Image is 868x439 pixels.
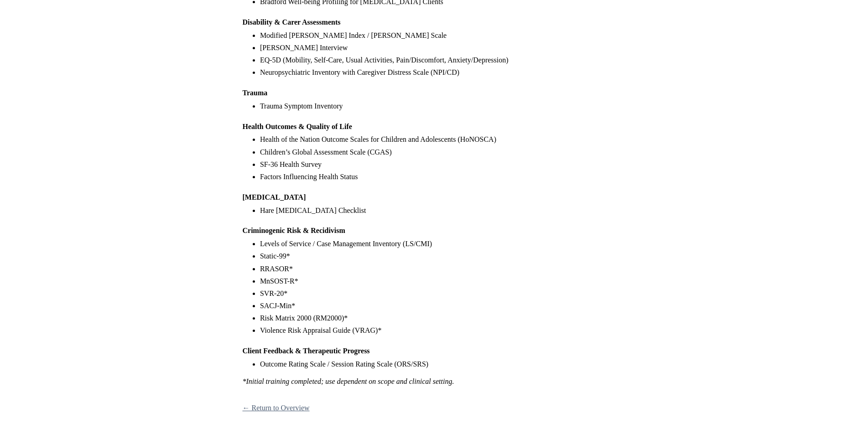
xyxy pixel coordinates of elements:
li: Risk Matrix 2000 (RM2000)* [260,313,626,323]
li: Static-99* [260,251,626,261]
li: Children’s Global Assessment Scale (CGAS) [260,147,626,157]
li: Trauma Symptom Inventory [260,101,626,111]
p: Criminogenic Risk & Recidivism [243,226,626,236]
li: Levels of Service / Case Management Inventory (LS/CMI) [260,239,626,249]
p: Disability & Carer Assessments [243,17,626,27]
p: Health Outcomes & Quality of Life [243,122,626,132]
p: [MEDICAL_DATA] [243,192,626,202]
li: SVR-20* [260,289,626,299]
li: Violence Risk Appraisal Guide (VRAG)* [260,325,626,336]
li: Health of the Nation Outcome Scales for Children and Adolescents (HoNOSCA) [260,134,626,145]
li: SF-36 Health Survey [260,160,626,170]
li: Factors Influencing Health Status [260,172,626,182]
li: [PERSON_NAME] Interview [260,43,626,53]
li: SACJ-Min* [260,301,626,311]
li: Outcome Rating Scale / Session Rating Scale (ORS/SRS) [260,359,626,369]
li: Modified [PERSON_NAME] Index / [PERSON_NAME] Scale [260,31,626,41]
li: Neuropsychiatric Inventory with Caregiver Distress Scale (NPI/CD) [260,67,626,77]
li: Hare [MEDICAL_DATA] Checklist [260,206,626,216]
li: MnSOST-R* [260,276,626,286]
li: EQ-5D (Mobility, Self-Care, Usual Activities, Pain/Discomfort, Anxiety/Depression) [260,55,626,65]
p: Client Feedback & Therapeutic Progress [243,346,626,356]
em: *Initial training completed; use dependent on scope and clinical setting. [243,377,454,385]
a: ← Return to Overview [243,404,310,412]
p: Trauma [243,88,626,98]
li: RRASOR* [260,264,626,274]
